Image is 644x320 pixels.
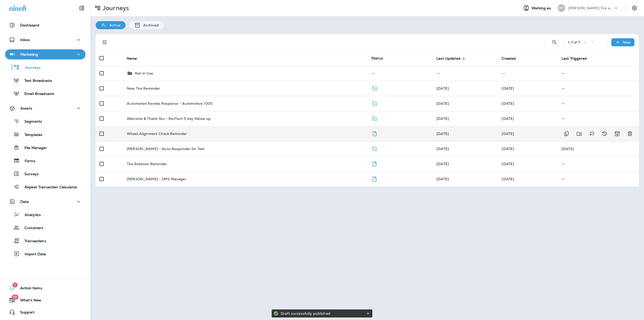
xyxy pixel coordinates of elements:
[127,56,137,61] span: Name
[19,119,42,124] p: Segments
[20,106,32,110] p: Assets
[20,252,46,257] p: Import Data
[612,129,622,139] button: Archive
[436,56,467,61] span: Last Updated
[371,176,378,181] span: Draft
[13,282,18,288] span: 1
[371,116,378,120] span: Published
[135,71,153,75] p: Not in Use
[5,307,86,317] button: Support
[127,162,167,166] p: Tire Rotation Reminder
[5,197,86,207] button: Data
[15,298,41,304] span: What's New
[19,79,52,83] p: Text Broadcasts
[561,117,635,121] p: --
[15,310,34,316] span: Support
[568,40,580,44] div: 1 - 7 of 7
[502,147,514,151] span: Michelle Anderson
[558,4,565,12] div: MT
[371,86,378,90] span: Published
[436,101,449,106] span: Zachary Nottke
[19,133,42,137] p: Templates
[436,131,449,136] span: Zachary Nottke
[12,295,18,300] span: 19
[502,177,514,181] span: Zachary Nottke
[20,38,30,42] p: Inbox
[127,132,187,136] p: Wheel Alignment Check Reminder
[281,309,365,317] div: Draft successfully published
[502,116,514,121] span: Zachary Nottke
[141,23,159,27] p: Archived
[20,65,41,70] p: Journeys
[531,6,553,10] span: Working as:
[587,129,597,139] button: Add tags
[599,129,610,139] button: View Changelog
[5,35,86,45] button: Inbox
[502,131,514,136] span: Zachary Nottke
[371,131,378,135] span: Draft
[5,155,86,166] button: Forms
[5,235,86,246] button: Transactions
[20,185,77,190] p: Repeat Transaction Calculator
[127,86,160,90] p: New Tire Reminder
[19,239,46,244] p: Transactions
[20,159,35,164] p: Forms
[436,116,449,121] span: Zachary Nottke
[557,66,639,81] td: --
[436,162,449,166] span: Zachary Nottke
[19,226,43,231] p: Customers
[432,66,498,81] td: --
[371,146,378,151] span: Published
[502,56,522,61] span: Created
[630,4,639,13] button: Settings
[623,40,631,44] p: New
[436,177,449,181] span: Zachary Nottke
[436,147,449,151] span: Zachary Nottke
[20,200,29,204] p: Data
[549,37,559,47] button: Search Journeys
[107,23,120,27] p: Active
[561,101,635,105] p: --
[5,168,86,179] button: Surveys
[20,213,41,218] p: Analytics
[561,129,572,139] button: Duplicate
[557,141,639,156] td: [DATE]
[5,182,86,192] button: Repeat Transaction Calculator
[5,142,86,153] button: File Manager
[5,88,86,99] button: Email Broadcasts
[625,129,635,139] button: Delete
[498,66,557,81] td: --
[19,146,47,151] p: File Manager
[436,56,460,61] span: Last Updated
[5,103,86,113] button: Assets
[5,49,86,59] button: Marketing
[502,101,514,106] span: Zachary Nottke
[561,162,635,166] p: --
[127,56,144,61] span: Name
[371,161,378,166] span: Draft
[5,75,86,86] button: Text Broadcasts
[19,92,54,96] p: Email Broadcasts
[568,6,614,10] p: [PERSON_NAME] Tire and Repair
[574,129,584,139] button: Move to folder
[75,3,89,13] button: Collapse Sidebar
[502,56,516,61] span: Created
[5,20,86,30] button: Dashboard
[436,86,449,91] span: Zachary Nottke
[127,147,205,151] p: [PERSON_NAME] - Auto Responder for Text
[561,56,587,61] span: Last Triggered
[5,116,86,127] button: Segments
[367,66,432,81] td: --
[5,129,86,140] button: Templates
[561,56,593,61] span: Last Triggered
[5,209,86,220] button: Analytics
[5,295,86,305] button: 19What's New
[19,172,38,177] p: Surveys
[100,37,110,47] button: Filters
[20,23,39,27] p: Dashboard
[371,56,383,60] span: Status
[15,286,42,292] span: Action Items
[5,62,86,73] button: Journeys
[561,177,635,181] p: --
[127,117,211,121] p: Welcome & Thank You - RevTech 5 day follow up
